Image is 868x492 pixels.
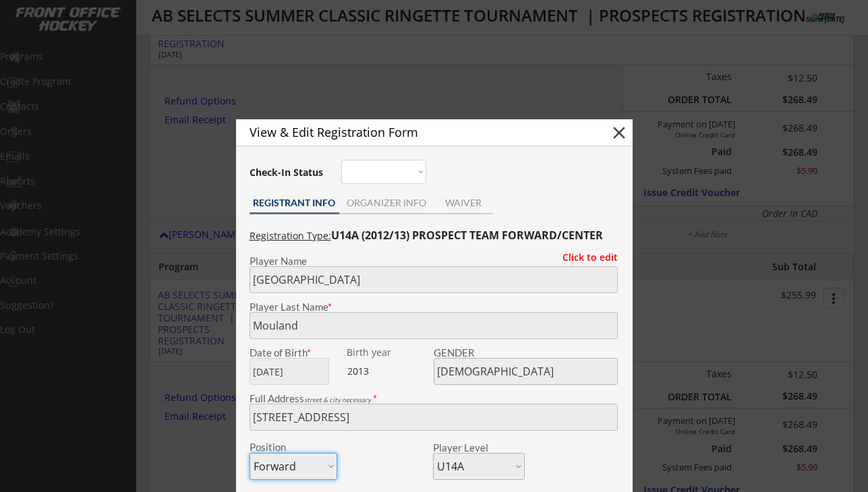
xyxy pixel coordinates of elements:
[339,198,434,208] div: ORGANIZER INFO
[331,228,603,243] strong: U14A (2012/13) PROSPECT TEAM FORWARD/CENTER
[250,198,339,208] div: REGISTRANT INFO
[552,253,618,262] div: Click to edit
[433,443,525,453] div: Player Level
[250,348,337,358] div: Date of Birth
[250,404,618,431] input: Street, City, Province/State
[250,302,618,312] div: Player Last Name
[609,123,629,143] button: close
[434,348,618,358] div: GENDER
[250,168,326,177] div: Check-In Status
[347,348,431,357] div: Birth year
[347,365,432,378] div: 2013
[347,348,431,358] div: We are transitioning the system to collect and store date of birth instead of just birth year to ...
[434,198,493,208] div: WAIVER
[250,442,319,452] div: Position
[250,229,331,242] u: Registration Type:
[304,396,371,404] em: street & city necessary
[250,394,618,404] div: Full Address
[250,126,585,138] div: View & Edit Registration Form
[250,256,618,266] div: Player Name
